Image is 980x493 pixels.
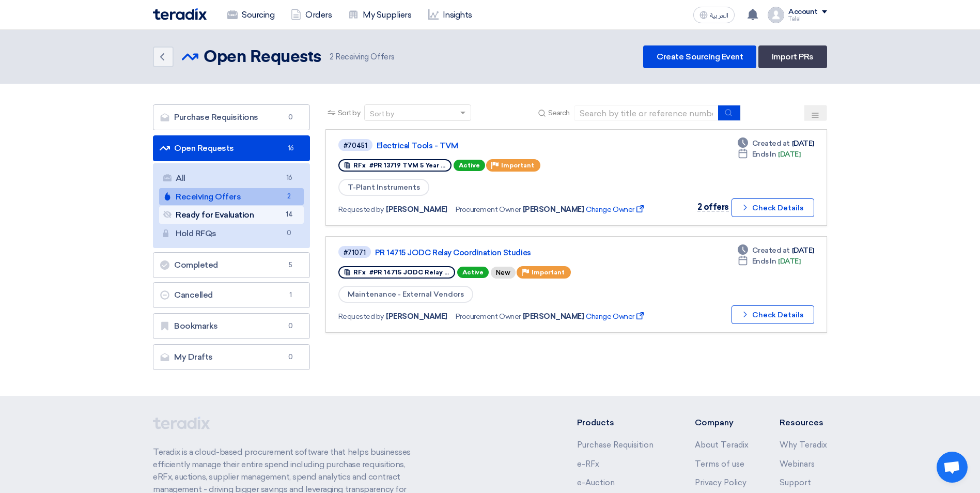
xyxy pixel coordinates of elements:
span: Active [457,267,489,278]
div: [DATE] [738,256,801,267]
span: Procurement Owner [456,204,521,215]
div: [DATE] [738,245,814,256]
button: العربية [693,7,735,23]
a: Terms of use [695,459,744,469]
span: 14 [283,209,295,220]
span: العربية [710,12,728,19]
img: profile_test.png [768,7,784,23]
h2: Open Requests [204,47,321,68]
a: Ready for Evaluation [159,206,304,224]
a: PR 14715 JODC Relay Coordination Studies [375,248,633,257]
a: Create Sourcing Event [643,45,756,68]
span: Change Owner [586,204,645,215]
li: Products [577,417,664,429]
span: 2 [330,52,334,61]
div: [DATE] [738,138,814,149]
span: Important [532,269,565,276]
a: Purchase Requisition [577,440,654,450]
span: [PERSON_NAME] [386,204,447,215]
span: 2 [283,191,295,202]
div: Sort by [370,109,394,119]
span: Active [454,160,485,171]
span: [PERSON_NAME] [523,311,584,322]
a: Electrical Tools - TVM [377,141,635,150]
a: Open Requests16 [153,135,310,161]
span: #PR 14715 JODC Relay ... [369,269,449,276]
span: Created at [752,245,790,256]
span: [PERSON_NAME] [523,204,584,215]
span: Requested by [338,204,384,215]
a: Bookmarks0 [153,313,310,339]
li: Company [695,417,749,429]
a: My Drafts0 [153,344,310,370]
a: Privacy Policy [695,478,746,487]
span: 16 [285,143,297,153]
a: Support [780,478,811,487]
a: Orders [283,4,340,26]
a: e-Auction [577,478,615,487]
a: Open chat [937,452,968,483]
span: RFx [353,162,366,169]
span: [PERSON_NAME] [386,311,447,322]
div: #70451 [344,142,367,149]
a: My Suppliers [340,4,419,26]
a: Hold RFQs [159,225,304,242]
a: About Teradix [695,440,749,450]
div: [DATE] [738,149,801,160]
span: Sort by [338,107,361,118]
li: Resources [780,417,827,429]
span: RFx [353,269,366,276]
a: Receiving Offers [159,188,304,206]
a: e-RFx [577,459,599,469]
a: Sourcing [219,4,283,26]
a: Why Teradix [780,440,827,450]
span: 0 [285,352,297,362]
span: T-Plant Instruments [338,179,429,196]
span: Ends In [752,149,776,160]
span: Maintenance - External Vendors [338,286,473,303]
a: Insights [420,4,480,26]
input: Search by title or reference number [574,105,719,121]
span: Ends In [752,256,776,267]
span: 1 [285,290,297,300]
a: Webinars [780,459,815,469]
div: Talal [788,16,827,22]
div: Account [788,8,818,17]
span: Created at [752,138,790,149]
span: Search [548,107,570,118]
a: Completed5 [153,252,310,278]
a: All [159,170,304,187]
img: Teradix logo [153,8,207,20]
span: #PR 13719 TVM 5 Year ... [369,162,445,169]
span: Procurement Owner [456,311,521,322]
span: 5 [285,260,297,270]
span: Important [501,162,534,169]
span: Receiving Offers [330,51,395,63]
a: Import PRs [758,45,827,68]
span: Change Owner [586,311,645,322]
span: 16 [283,173,295,183]
span: 2 offers [697,202,729,212]
a: Purchase Requisitions0 [153,104,310,130]
button: Check Details [732,305,814,324]
button: Check Details [732,198,814,217]
span: 0 [285,321,297,331]
div: New [491,267,516,279]
a: Cancelled1 [153,282,310,308]
span: 0 [283,228,295,239]
span: Requested by [338,311,384,322]
div: #71071 [344,249,366,256]
span: 0 [285,112,297,122]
